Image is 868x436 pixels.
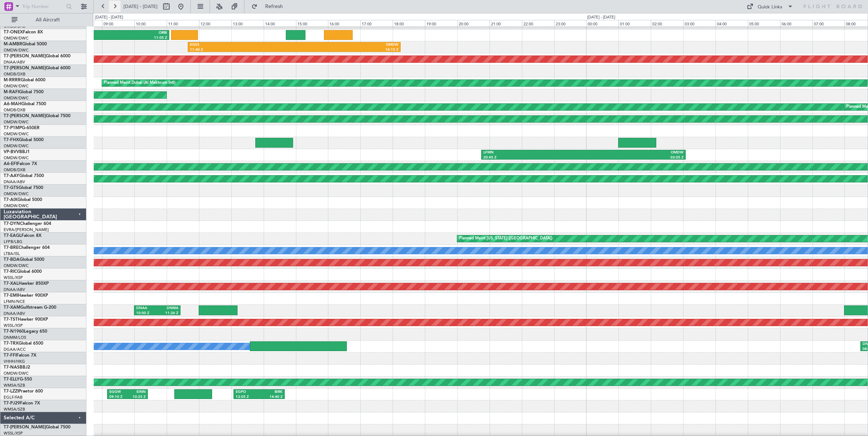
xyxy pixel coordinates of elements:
[4,305,56,310] a: T7-XAMGulfstream G-200
[4,59,25,65] a: DNAA/ABV
[87,30,167,36] div: ORBI
[8,14,79,26] button: All Aircraft
[296,20,328,26] div: 15:00
[4,263,29,268] a: OMDW/DWC
[4,389,19,394] span: T7-LZZI
[459,233,552,244] div: Planned Maint [US_STATE] ([GEOGRAPHIC_DATA])
[4,305,20,310] span: T7-XAM
[4,191,29,197] a: OMDW/DWC
[4,90,19,94] span: M-RAFI
[4,234,21,238] span: T7-EAGL
[715,20,748,26] div: 04:00
[259,395,283,400] div: 14:40 Z
[102,20,134,26] div: 09:00
[4,131,29,137] a: OMDW/DWC
[812,20,845,26] div: 07:00
[743,1,797,12] button: Quick Links
[4,138,19,142] span: T7-FHX
[4,281,49,286] a: T7-XALHawker 850XP
[4,401,20,406] span: T7-PJ29
[4,198,42,202] a: T7-AIXGlobal 5000
[4,389,43,394] a: T7-LZZIPraetor 600
[393,20,425,26] div: 18:00
[136,311,157,316] div: 10:00 Z
[583,155,684,160] div: 03:05 Z
[4,107,25,113] a: OMDB/DXB
[4,198,17,202] span: T7-AIX
[4,102,46,106] a: A6-MAHGlobal 7500
[554,20,587,26] div: 23:00
[4,138,44,142] a: T7-FHXGlobal 5000
[4,114,46,118] span: T7-[PERSON_NAME]
[4,162,17,166] span: A6-EFI
[4,162,37,166] a: A6-EFIFalcon 7X
[4,275,23,280] a: WSSL/XSP
[4,222,51,226] a: T7-DYNChallenger 604
[4,383,25,388] a: WMSA/SZB
[4,174,19,178] span: T7-AAY
[4,48,29,53] a: OMDW/DWC
[4,335,26,340] a: DNMM/LOS
[4,78,21,82] span: M-RRRR
[483,155,584,160] div: 20:45 Z
[4,341,43,346] a: T7-TRXGlobal 6500
[157,311,178,316] div: 11:26 Z
[4,431,23,436] a: WSSL/XSP
[360,20,393,26] div: 17:00
[4,203,29,209] a: OMDW/DWC
[4,251,20,256] a: LTBA/ISL
[4,281,19,286] span: T7-XAL
[87,36,167,41] div: 11:05 Z
[4,270,42,274] a: T7-RICGlobal 6000
[4,287,25,292] a: DNAA/ABV
[4,353,36,358] a: T7-FFIFalcon 7X
[199,20,231,26] div: 12:00
[587,15,615,21] div: [DATE] - [DATE]
[457,20,490,26] div: 20:00
[22,1,64,12] input: Trip Number
[4,174,44,178] a: T7-AAYGlobal 7500
[683,20,715,26] div: 03:00
[4,155,29,161] a: OMDW/DWC
[4,359,25,364] a: VHHH/HKG
[651,20,683,26] div: 02:00
[583,150,684,155] div: OMDW
[4,270,17,274] span: T7-RIC
[4,299,25,304] a: LFMN/NCE
[259,390,283,395] div: BIRK
[4,377,32,382] a: T7-ELLYG-550
[4,329,47,334] a: T7-N1960Legacy 650
[4,114,70,118] a: T7-[PERSON_NAME]Global 7500
[4,150,30,154] a: VP-BVVBBJ1
[4,167,25,173] a: OMDB/DXB
[4,317,18,322] span: T7-TST
[4,258,20,262] span: T7-BDA
[4,365,20,370] span: T7-NAS
[4,371,29,376] a: OMDW/DWC
[4,246,50,250] a: T7-BREChallenger 604
[4,311,25,316] a: DNAA/ABV
[4,246,19,250] span: T7-BRE
[4,54,70,58] a: T7-[PERSON_NAME]Global 6000
[4,186,43,190] a: T7-GTSGlobal 7500
[109,390,127,395] div: EGGW
[294,42,398,48] div: OMDW
[136,306,157,311] div: DNAA
[4,126,40,130] a: T7-P1MPG-650ER
[264,20,296,26] div: 14:00
[4,83,29,89] a: OMDW/DWC
[780,20,812,26] div: 06:00
[4,78,45,82] a: M-RRRRGlobal 6000
[4,119,29,125] a: OMDW/DWC
[236,395,259,400] div: 13:05 Z
[123,3,158,10] span: [DATE] - [DATE]
[4,401,40,406] a: T7-PJ29Falcon 7X
[4,71,25,77] a: OMDB/DXB
[4,42,22,46] span: M-AMBR
[4,353,16,358] span: T7-FFI
[236,390,259,395] div: EGPO
[4,102,21,106] span: A6-MAH
[4,150,19,154] span: VP-BVV
[127,390,146,395] div: EINN
[4,258,44,262] a: T7-BDAGlobal 5000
